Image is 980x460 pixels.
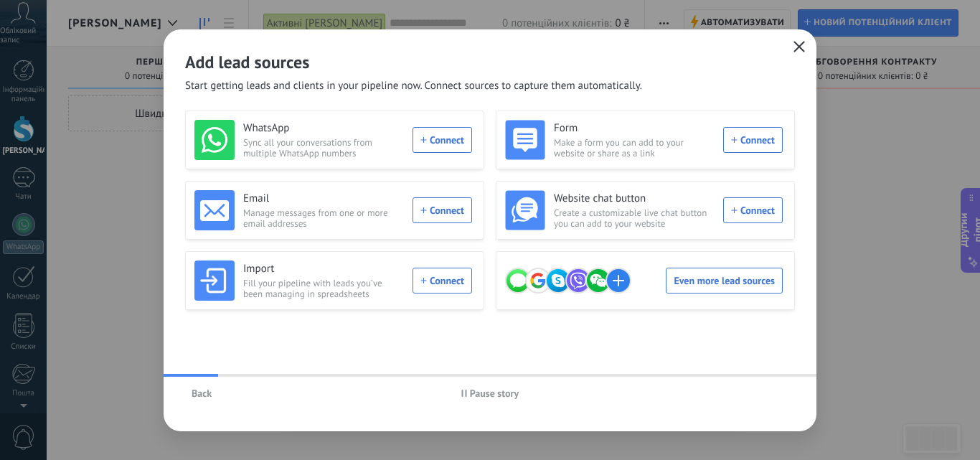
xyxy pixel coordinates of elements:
h3: Website chat button [554,192,715,206]
span: Sync all your conversations from multiple WhatsApp numbers [243,137,404,159]
h3: Import [243,262,404,276]
h3: Form [554,121,715,136]
span: Pause story [470,388,519,398]
span: Start getting leads and clients in your pipeline now. Connect sources to capture them automatically. [185,79,642,93]
span: Create a customizable live chat button you can add to your website [554,207,715,229]
h3: WhatsApp [243,121,404,136]
span: Fill your pipeline with leads you’ve been managing in spreadsheets [243,278,404,299]
h2: Add lead sources [185,51,795,73]
span: Manage messages from one or more email addresses [243,207,404,229]
h3: Email [243,192,404,206]
button: Pause story [455,382,526,404]
span: Back [192,388,212,398]
button: Back [185,382,218,404]
span: Make a form you can add to your website or share as a link [554,137,715,159]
